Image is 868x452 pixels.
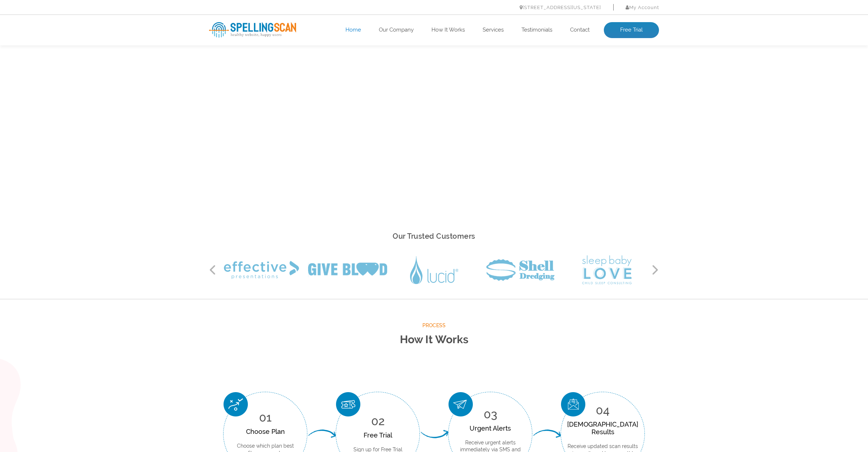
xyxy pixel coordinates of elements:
[336,392,360,416] img: Free Trial
[582,255,632,284] img: Sleep Baby Love
[459,424,521,432] div: Urgent Alerts
[259,411,271,424] span: 01
[224,392,248,416] img: Choose Plan
[209,264,216,275] button: Previous
[596,403,610,417] span: 04
[209,330,659,349] h2: How It Works
[371,414,385,428] span: 02
[449,392,473,416] img: Urgent Alerts
[567,420,638,436] div: [DEMOGRAPHIC_DATA] Results
[209,230,659,243] h2: Our Trusted Customers
[652,264,659,275] button: Next
[209,321,659,330] span: Process
[484,407,497,421] span: 03
[224,261,299,279] img: Effective
[410,256,458,284] img: Lucid
[353,431,402,439] div: Free Trial
[234,428,296,435] div: Choose Plan
[561,392,585,416] img: Scan Result
[308,263,387,277] img: Give Blood
[486,259,554,281] img: Shell Dredging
